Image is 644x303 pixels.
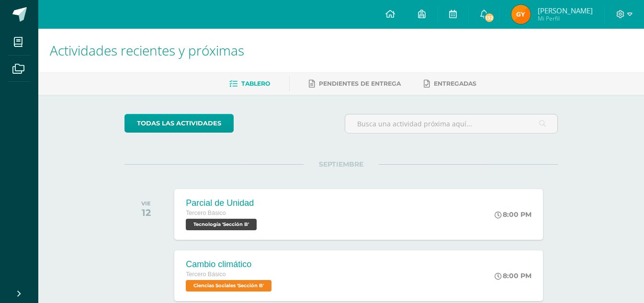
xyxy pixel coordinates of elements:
span: Entregadas [434,80,476,87]
div: 12 [141,207,151,218]
span: Pendientes de entrega [319,80,401,87]
span: Tercero Básico [186,210,226,216]
span: Tercero Básico [186,271,226,278]
span: Tablero [241,80,270,87]
a: todas las Actividades [124,114,234,133]
input: Busca una actividad próxima aquí... [345,114,557,133]
span: Actividades recientes y próximas [50,41,244,59]
span: [PERSON_NAME] [538,6,593,15]
img: 55938a60418325c8e9e9de55240f5e9f.png [511,5,531,24]
a: Pendientes de entrega [309,76,401,91]
span: 132 [484,12,495,23]
div: 8:00 PM [495,271,531,280]
a: Tablero [229,76,270,91]
div: Parcial de Unidad [186,198,259,208]
span: Ciencias Sociales 'Sección B' [186,280,271,292]
span: Tecnología 'Sección B' [186,219,257,230]
a: Entregadas [424,76,476,91]
span: Mi Perfil [538,14,593,22]
div: Cambio climático [186,259,274,269]
span: SEPTIEMBRE [304,160,379,168]
div: VIE [141,200,151,207]
div: 8:00 PM [495,210,531,219]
